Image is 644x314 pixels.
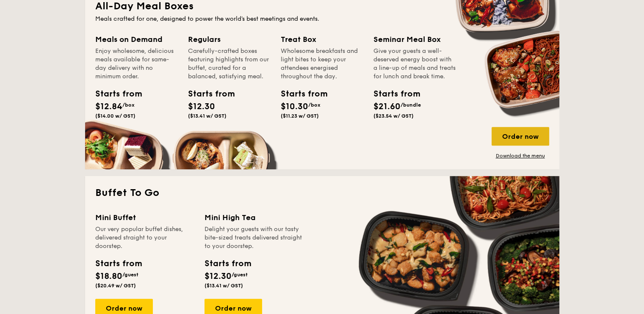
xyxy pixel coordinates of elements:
div: Wholesome breakfasts and light bites to keep your attendees energised throughout the day. [281,47,363,81]
div: Starts from [95,88,133,100]
div: Mini Buffet [95,212,194,223]
div: Order now [492,127,549,146]
span: ($11.23 w/ GST) [281,113,319,119]
div: Treat Box [281,33,363,45]
span: /guest [232,272,248,278]
div: Enjoy wholesome, delicious meals available for same-day delivery with no minimum order. [95,47,178,81]
div: Starts from [205,257,251,270]
div: Give your guests a well-deserved energy boost with a line-up of meals and treats for lunch and br... [373,47,456,81]
div: Our very popular buffet dishes, delivered straight to your doorstep. [95,225,194,251]
span: /box [122,102,135,108]
span: /guest [122,272,138,278]
div: Mini High Tea [205,212,304,223]
div: Starts from [281,88,319,100]
span: ($13.41 w/ GST) [188,113,227,119]
div: Carefully-crafted boxes featuring highlights from our buffet, curated for a balanced, satisfying ... [188,47,271,81]
span: /box [308,102,321,108]
div: Delight your guests with our tasty bite-sized treats delivered straight to your doorstep. [205,225,304,251]
span: $10.30 [281,102,308,112]
a: Download the menu [492,152,549,159]
div: Meals on Demand [95,33,178,45]
span: /bundle [401,102,421,108]
span: $12.30 [205,271,232,281]
span: $12.84 [95,102,122,112]
div: Starts from [188,88,226,100]
div: Meals crafted for one, designed to power the world's best meetings and events. [95,15,549,23]
span: $12.30 [188,102,215,112]
span: $18.80 [95,271,122,281]
span: ($13.41 w/ GST) [205,283,243,289]
div: Starts from [95,257,141,270]
div: Seminar Meal Box [373,33,456,45]
h2: Buffet To Go [95,186,549,200]
span: $21.60 [373,102,401,112]
span: ($23.54 w/ GST) [373,113,414,119]
span: ($14.00 w/ GST) [95,113,135,119]
span: ($20.49 w/ GST) [95,283,136,289]
div: Starts from [373,88,412,100]
div: Regulars [188,33,271,45]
